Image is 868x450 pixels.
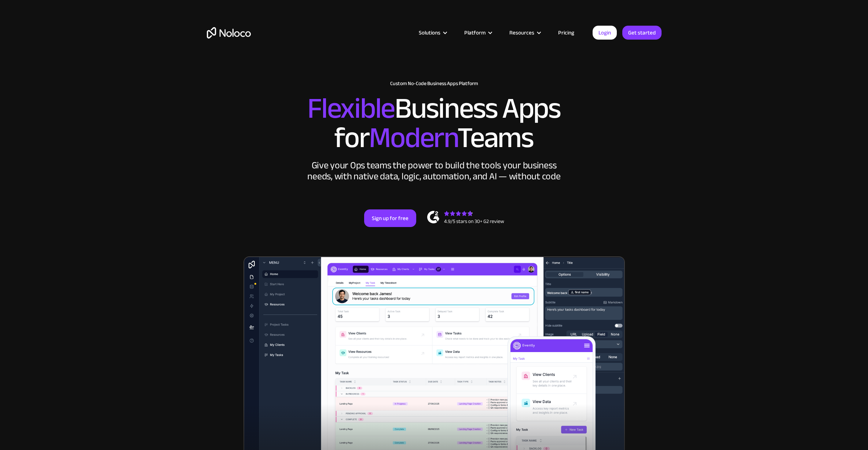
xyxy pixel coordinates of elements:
div: Platform [464,28,486,37]
a: Sign up for free [364,209,416,227]
div: Resources [509,28,534,37]
div: Solutions [410,28,455,37]
a: Pricing [549,28,583,37]
a: Get started [622,26,662,40]
a: Login [593,26,617,40]
span: Flexible [307,81,395,136]
h1: Custom No-Code Business Apps Platform [207,81,662,87]
div: Platform [455,28,500,37]
a: home [207,27,251,39]
h2: Business Apps for Teams [207,94,662,153]
span: Modern [369,110,457,165]
div: Resources [500,28,549,37]
div: Give your Ops teams the power to build the tools your business needs, with native data, logic, au... [306,160,563,182]
div: Solutions [419,28,440,37]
